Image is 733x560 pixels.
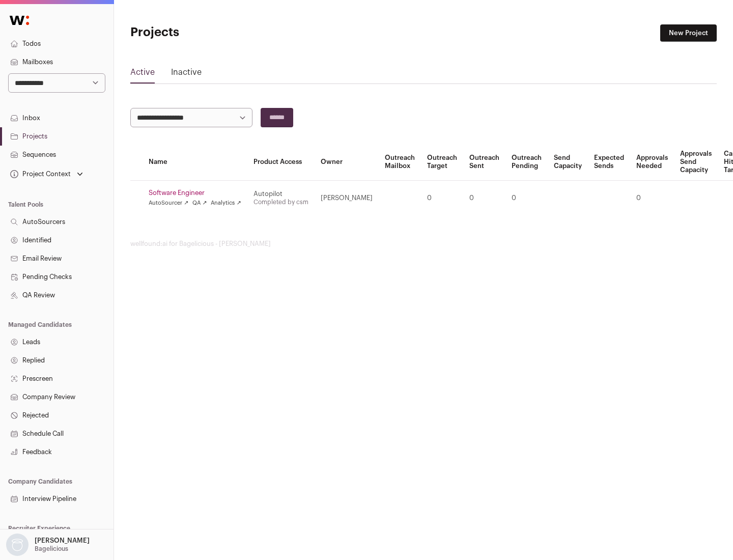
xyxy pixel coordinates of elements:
[130,240,717,248] footer: wellfound:ai for Bagelicious - [PERSON_NAME]
[171,66,202,82] a: Inactive
[630,181,674,216] td: 0
[6,534,29,556] img: nopic.png
[588,144,630,181] th: Expected Sends
[4,534,92,556] button: Open dropdown
[421,181,463,216] td: 0
[674,144,718,181] th: Approvals Send Capacity
[315,144,379,181] th: Owner
[421,144,463,181] th: Outreach Target
[192,199,207,207] a: QA ↗
[463,181,505,216] td: 0
[505,181,548,216] td: 0
[379,144,421,181] th: Outreach Mailbox
[8,167,85,181] button: Open dropdown
[35,537,90,545] p: [PERSON_NAME]
[660,24,717,42] a: New Project
[35,545,68,553] p: Bagelicious
[630,144,674,181] th: Approvals Needed
[548,144,588,181] th: Send Capacity
[211,199,241,207] a: Analytics ↗
[315,181,379,216] td: [PERSON_NAME]
[253,199,308,205] a: Completed by csm
[463,144,505,181] th: Outreach Sent
[149,199,188,207] a: AutoSourcer ↗
[130,24,326,41] h1: Projects
[143,144,247,181] th: Name
[505,144,548,181] th: Outreach Pending
[4,10,35,31] img: Wellfound
[149,189,241,197] a: Software Engineer
[130,66,155,82] a: Active
[8,170,71,178] div: Project Context
[253,190,308,198] div: Autopilot
[247,144,315,181] th: Product Access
